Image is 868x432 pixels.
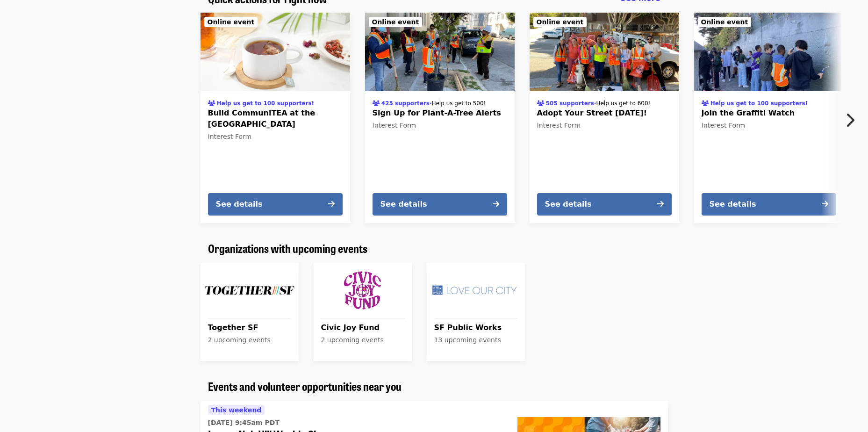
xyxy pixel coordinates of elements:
[537,122,581,129] span: Interest Form
[216,199,263,210] div: See details
[373,108,507,119] span: Sign Up for Plant-A-Tree Alerts
[702,122,746,129] span: Interest Form
[373,122,416,129] span: Interest Form
[434,335,517,345] div: 13 upcoming events
[657,200,664,209] i: arrow-right icon
[201,263,299,361] a: See upcoming events for Together SF
[537,108,672,119] span: Adopt Your Street [DATE]!
[208,108,343,130] span: Build CommuniTEA at the [GEOGRAPHIC_DATA]
[427,263,525,361] a: See upcoming events for SF Public Works
[537,97,651,108] div: ·
[211,406,262,414] span: This weekend
[201,242,668,255] div: Organizations with upcoming events
[201,13,350,91] img: Build CommuniTEA at the Street Tree Nursery organized by SF Public Works
[208,418,280,428] time: [DATE] 9:45am PDT
[537,193,672,216] button: See details
[208,322,291,333] span: Together SF
[208,18,255,26] span: Online event
[208,240,367,256] span: Organizations with upcoming events
[380,199,427,210] div: See details
[530,13,679,91] img: Adopt Your Street Today! organized by SF Public Works
[710,100,808,107] span: Help us get to 100 supporters!
[530,13,679,223] a: See details for "Adopt Your Street Today!"
[694,13,844,91] img: Join the Graffiti Watch organized by SF Public Works
[321,322,404,333] span: Civic Joy Fund
[217,100,314,107] span: Help us get to 100 supporters!
[710,199,756,210] div: See details
[201,13,350,223] a: See details for "Build CommuniTEA at the Street Tree Nursery"
[372,18,419,26] span: Online event
[208,133,252,140] span: Interest Form
[537,18,584,26] span: Online event
[546,100,594,107] span: 505 supporters
[845,111,854,129] i: chevron-right icon
[208,335,291,345] div: 2 upcoming events
[545,199,592,210] div: See details
[314,263,412,361] a: See upcoming events for Civic Joy Fund
[701,18,748,26] span: Online event
[365,13,515,91] img: Sign Up for Plant-A-Tree Alerts organized by SF Public Works
[702,100,709,107] i: users icon
[694,13,844,223] a: See details for "Join the Graffiti Watch"
[321,335,404,345] div: 2 upcoming events
[493,200,499,209] i: arrow-right icon
[381,100,430,107] span: 425 supporters
[702,108,836,119] span: Join the Graffiti Watch
[431,100,486,107] span: Help us get to 500!
[373,193,507,216] button: See details
[373,100,380,107] i: users icon
[537,100,544,107] i: users icon
[365,13,515,223] a: See details for "Sign Up for Plant-A-Tree Alerts"
[208,193,343,216] button: See details
[208,100,215,107] i: users icon
[837,107,868,133] button: Next item
[430,266,521,314] img: SF Public Works
[328,200,335,209] i: arrow-right icon
[204,266,295,314] img: Together SF
[596,100,650,107] span: Help us get to 600!
[434,322,517,333] span: SF Public Works
[317,266,408,314] img: Civic Joy Fund
[208,378,402,394] span: Events and volunteer opportunities near you
[373,97,486,108] div: ·
[702,193,836,216] button: See details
